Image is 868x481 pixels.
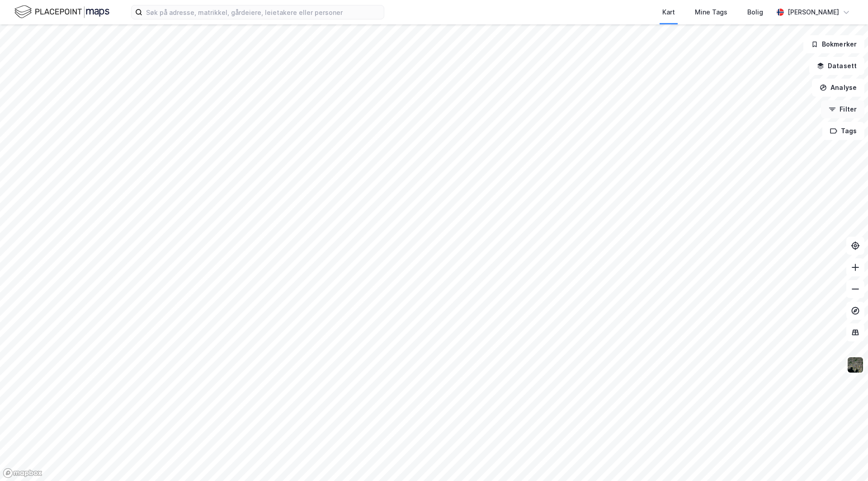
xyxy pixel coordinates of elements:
[662,7,675,18] div: Kart
[142,5,384,19] input: Søk på adresse, matrikkel, gårdeiere, leietakere eller personer
[695,7,727,18] div: Mine Tags
[823,438,868,481] iframe: Chat Widget
[788,7,839,18] div: [PERSON_NAME]
[803,35,864,53] button: Bokmerker
[747,7,763,18] div: Bolig
[809,57,864,75] button: Datasett
[847,356,864,374] img: 9k=
[822,122,864,140] button: Tags
[812,79,864,97] button: Analyse
[14,4,109,20] img: logo.f888ab2527a4732fd821a326f86c7f29.svg
[821,100,864,118] button: Filter
[3,468,42,478] a: Mapbox homepage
